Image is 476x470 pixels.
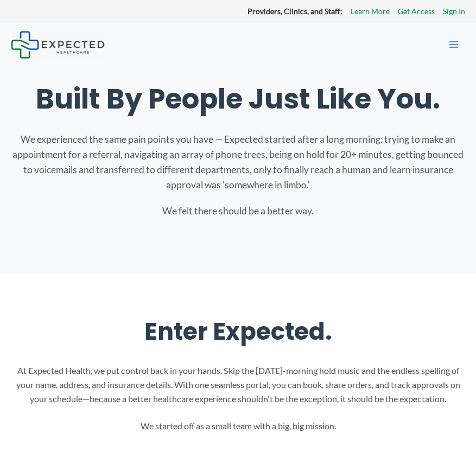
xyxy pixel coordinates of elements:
strong: Providers, Clinics, and Staff: [247,7,342,16]
p: We started off as a small team with a big, big mission. [11,419,465,433]
a: Learn More [351,4,390,18]
img: Expected Healthcare Logo - side, dark font, small [11,31,105,59]
p: We experienced the same pain points you have — Expected started after a long morning: trying to m... [11,132,465,193]
button: Main menu toggle [442,33,465,56]
a: Get Access [398,4,435,18]
h1: Built By People Just Like You. [11,82,465,116]
p: At Expected Health, we put control back in your hands. Skip the [DATE]-morning hold music and the... [11,364,465,405]
p: We felt there should be a better way. [11,204,465,219]
h2: Enter Expected. [11,316,465,347]
a: Sign In [443,4,465,18]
